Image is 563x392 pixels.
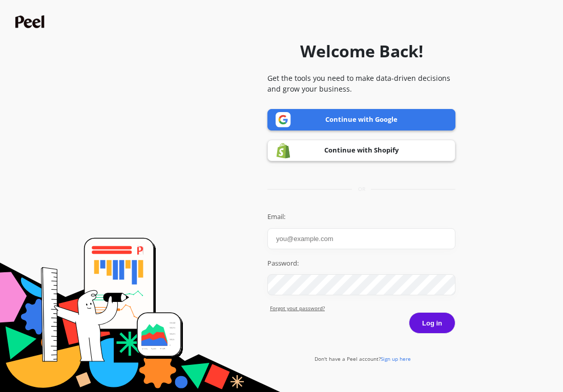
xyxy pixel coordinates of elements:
img: Peel [15,15,47,28]
label: Email: [267,212,455,222]
a: Don't have a Peel account?Sign up here [315,355,411,362]
a: Forgot yout password? [270,304,455,312]
a: Continue with Shopify [267,140,455,161]
label: Password: [267,258,455,269]
img: Shopify logo [276,143,291,159]
button: Log in [409,312,455,334]
div: or [267,185,455,193]
h1: Welcome Back! [300,39,423,63]
img: Google logo [276,112,291,127]
p: Get the tools you need to make data-driven decisions and grow your business. [267,73,455,94]
span: Sign up here [381,355,411,362]
input: you@example.com [267,228,455,249]
a: Continue with Google [267,109,455,130]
